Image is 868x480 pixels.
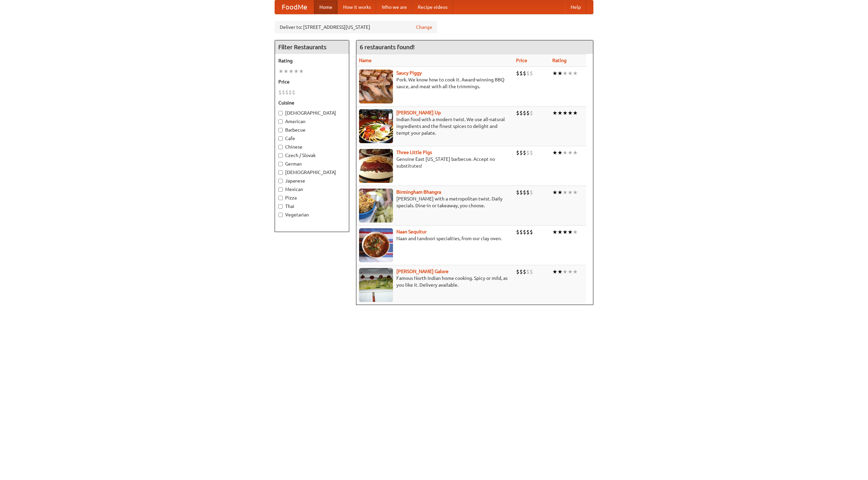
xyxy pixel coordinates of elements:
[278,136,283,141] input: Cafe
[396,229,427,234] a: Naan Sequitur
[282,89,285,96] li: $
[278,99,346,106] h5: Cuisine
[568,268,573,275] li: ★
[530,149,533,156] li: $
[278,128,283,132] input: Barbecue
[278,143,346,150] label: Chinese
[530,70,533,77] li: $
[523,189,526,196] li: $
[552,70,557,77] li: ★
[563,268,568,275] li: ★
[359,268,393,302] img: currygalore.jpg
[519,189,523,196] li: $
[568,189,573,196] li: ★
[338,0,376,14] a: How it works
[416,24,432,31] a: Change
[519,268,523,275] li: $
[526,109,530,117] li: $
[530,189,533,196] li: $
[519,228,523,236] li: $
[516,189,519,196] li: $
[530,109,533,117] li: $
[523,228,526,236] li: $
[278,204,283,209] input: Thai
[360,44,415,50] ng-pluralize: 6 restaurants found!
[359,195,511,209] p: [PERSON_NAME] with a metropolitan twist. Daily specials. Dine-in or takeaway, you choose.
[568,70,573,77] li: ★
[359,70,393,103] img: saucy.jpg
[568,228,573,236] li: ★
[359,235,511,242] p: Naan and tandoori specialties, from our clay oven.
[563,189,568,196] li: ★
[573,109,578,117] li: ★
[278,160,346,167] label: German
[519,109,523,117] li: $
[557,228,563,236] li: ★
[283,68,289,75] li: ★
[557,268,563,275] li: ★
[278,119,283,124] input: American
[530,228,533,236] li: $
[278,194,346,201] label: Pizza
[568,149,573,156] li: ★
[573,70,578,77] li: ★
[396,110,441,115] b: [PERSON_NAME] Up
[412,0,453,14] a: Recipe videos
[278,78,346,85] h5: Price
[552,228,557,236] li: ★
[396,70,422,76] a: Saucy Piggy
[563,149,568,156] li: ★
[359,156,511,169] p: Genuine East [US_STATE] barbecue. Accept no substitutes!
[359,149,393,183] img: littlepigs.jpg
[563,228,568,236] li: ★
[573,268,578,275] li: ★
[359,76,511,90] p: Pork. We know how to cook it. Award-winning BBQ sauce, and meat with all the trimmings.
[289,68,294,75] li: ★
[552,189,557,196] li: ★
[289,89,292,96] li: $
[563,109,568,117] li: ★
[278,127,346,133] label: Barbecue
[359,189,393,223] img: bhangra.jpg
[278,196,283,200] input: Pizza
[523,149,526,156] li: $
[278,170,283,175] input: [DEMOGRAPHIC_DATA]
[299,68,304,75] li: ★
[278,213,283,217] input: Vegetarian
[565,0,586,14] a: Help
[516,58,527,63] a: Price
[359,116,511,136] p: Indian food with a modern twist. We use all-natural ingredients and the finest spices to delight ...
[278,111,283,115] input: [DEMOGRAPHIC_DATA]
[359,228,393,262] img: naansequitur.jpg
[278,187,283,192] input: Mexican
[278,118,346,125] label: American
[526,228,530,236] li: $
[278,169,346,176] label: [DEMOGRAPHIC_DATA]
[573,228,578,236] li: ★
[523,70,526,77] li: $
[519,70,523,77] li: $
[526,268,530,275] li: $
[275,40,349,54] h4: Filter Restaurants
[278,152,346,159] label: Czech / Slovak
[557,149,563,156] li: ★
[376,0,412,14] a: Who we are
[278,177,346,184] label: Japanese
[526,189,530,196] li: $
[516,228,519,236] li: $
[530,268,533,275] li: $
[396,269,449,274] a: [PERSON_NAME] Galore
[396,189,441,195] b: Birmingham Bhangra
[523,268,526,275] li: $
[292,89,295,96] li: $
[278,179,283,183] input: Japanese
[516,109,519,117] li: $
[526,149,530,156] li: $
[275,21,437,33] div: Deliver to: [STREET_ADDRESS][US_STATE]
[275,0,314,14] a: FoodMe
[516,268,519,275] li: $
[523,109,526,117] li: $
[359,109,393,143] img: curryup.jpg
[278,135,346,142] label: Cafe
